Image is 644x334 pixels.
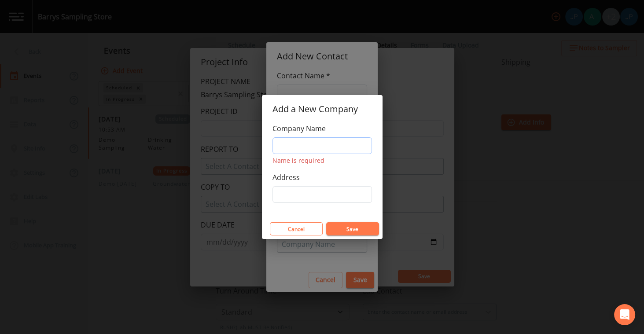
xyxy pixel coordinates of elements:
h2: Add a New Company [262,95,383,123]
label: Company Name [272,123,326,134]
button: Cancel [270,222,323,235]
span: Name is required [272,156,324,165]
label: Address [272,172,300,183]
button: Save [326,222,379,235]
div: Open Intercom Messenger [614,304,635,325]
